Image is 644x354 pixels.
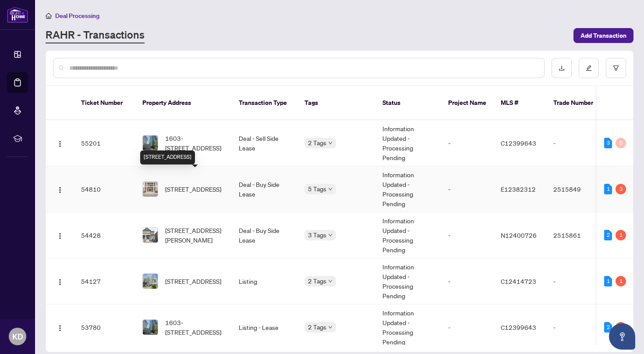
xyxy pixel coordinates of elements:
[604,184,612,194] div: 1
[143,182,158,197] img: thumbnail-img
[55,12,99,20] span: Deal Processing
[573,28,633,43] button: Add Transaction
[140,150,195,164] div: [STREET_ADDRESS]
[441,258,494,304] td: -
[328,325,333,329] span: down
[57,279,64,286] img: Logo
[53,274,67,288] button: Logo
[328,141,333,145] span: down
[501,139,536,147] span: C12399643
[604,276,612,286] div: 1
[375,166,441,212] td: Information Updated - Processing Pending
[375,304,441,350] td: Information Updated - Processing Pending
[53,136,67,150] button: Logo
[546,166,608,212] td: 2515849
[165,318,225,337] span: 1603-[STREET_ADDRESS]
[308,230,326,240] span: 3 Tags
[12,330,23,343] span: KD
[616,276,626,286] div: 1
[232,212,297,258] td: Deal - Buy Side Lease
[501,185,536,193] span: E12382312
[501,323,536,331] span: C12399643
[586,65,592,71] span: edit
[375,258,441,304] td: Information Updated - Processing Pending
[375,86,441,120] th: Status
[143,136,158,150] img: thumbnail-img
[441,212,494,258] td: -
[46,28,145,43] a: RAHR - Transactions
[232,258,297,304] td: Listing
[501,231,537,239] span: N12400726
[308,184,326,194] span: 5 Tags
[441,120,494,166] td: -
[57,186,64,193] img: Logo
[546,212,608,258] td: 2515861
[135,86,232,120] th: Property Address
[74,120,135,166] td: 55201
[616,322,626,333] div: 3
[604,322,612,333] div: 2
[441,166,494,212] td: -
[53,182,67,196] button: Logo
[165,133,225,153] span: 1603-[STREET_ADDRESS]
[74,212,135,258] td: 54428
[74,258,135,304] td: 54127
[143,274,158,289] img: thumbnail-img
[559,65,565,71] span: download
[546,258,608,304] td: -
[308,322,326,332] span: 2 Tags
[165,225,225,245] span: [STREET_ADDRESS][PERSON_NAME]
[328,279,333,283] span: down
[165,184,221,194] span: [STREET_ADDRESS]
[46,13,52,19] span: home
[74,304,135,350] td: 53780
[53,228,67,242] button: Logo
[143,320,158,335] img: thumbnail-img
[609,323,635,350] button: Open asap
[308,138,326,148] span: 2 Tags
[74,166,135,212] td: 54810
[494,86,546,120] th: MLS #
[232,166,297,212] td: Deal - Buy Side Lease
[546,86,608,120] th: Trade Number
[616,138,626,148] div: 0
[308,276,326,286] span: 2 Tags
[375,212,441,258] td: Information Updated - Processing Pending
[616,230,626,240] div: 1
[613,65,619,71] span: filter
[441,304,494,350] td: -
[57,325,64,332] img: Logo
[606,58,626,78] button: filter
[616,184,626,194] div: 3
[604,138,612,148] div: 3
[232,304,297,350] td: Listing - Lease
[375,120,441,166] td: Information Updated - Processing Pending
[546,304,608,350] td: -
[74,86,135,120] th: Ticket Number
[546,120,608,166] td: -
[232,120,297,166] td: Deal - Sell Side Lease
[328,233,333,237] span: down
[165,276,221,286] span: [STREET_ADDRESS]
[441,86,494,120] th: Project Name
[297,86,375,120] th: Tags
[552,58,572,78] button: download
[579,58,599,78] button: edit
[57,232,64,240] img: Logo
[7,7,28,23] img: logo
[143,228,158,243] img: thumbnail-img
[501,277,536,285] span: C12414723
[232,86,297,120] th: Transaction Type
[604,230,612,240] div: 2
[57,140,64,147] img: Logo
[328,187,333,191] span: down
[53,320,67,334] button: Logo
[580,29,626,43] span: Add Transaction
